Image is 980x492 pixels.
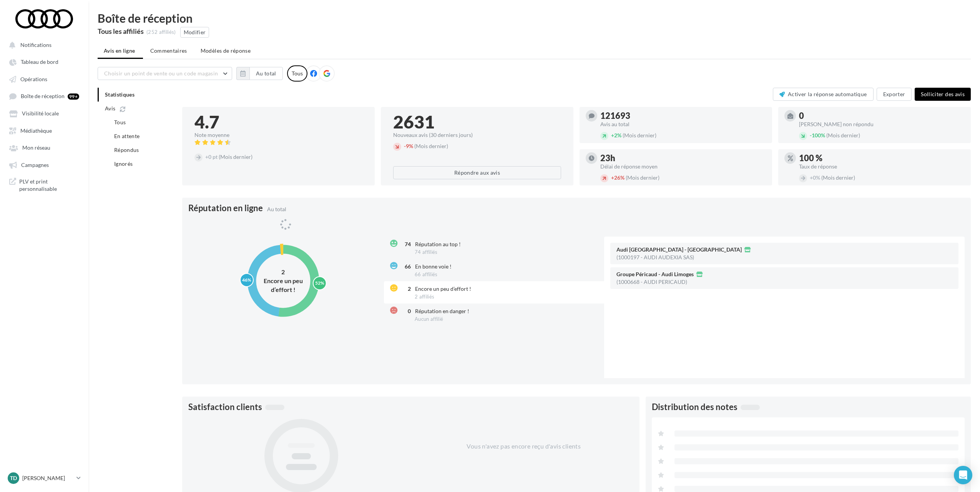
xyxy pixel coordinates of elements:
span: Médiathèque [20,127,52,134]
button: Modifier [180,27,209,38]
button: Activer la réponse automatique [773,88,874,101]
span: Encore un peu d’effort ! [415,285,471,292]
button: Au total [236,67,283,80]
div: Note moyenne [194,132,362,138]
span: Opérations [20,76,47,82]
span: + [611,132,614,138]
div: (1000197 - AUDI AUDEXIA SAS) [616,255,694,260]
div: Encore un peu d’effort ! [260,276,306,294]
span: + [810,174,813,181]
div: [PERSON_NAME] non répondu [799,122,965,127]
button: Exporter [877,88,912,101]
div: (1000668 - AUDI PERICAUD) [616,279,687,285]
div: 2 [260,268,306,277]
span: Mon réseau [22,145,50,151]
div: 99+ [68,93,79,100]
span: (Mois dernier) [219,153,252,160]
div: Vous n'avez pas encore reçu d'avis clients [414,430,633,463]
span: - [810,132,812,138]
a: Campagnes [5,158,84,172]
span: Audi [GEOGRAPHIC_DATA] - [GEOGRAPHIC_DATA] [616,247,742,252]
div: Boîte de réception [98,12,971,24]
div: Taux de réponse [799,164,965,169]
span: 100% [810,132,825,138]
a: Boîte de réception 99+ [5,89,84,103]
span: Réputation en ligne [188,204,263,212]
span: 0% [810,174,820,181]
a: Mon réseau [5,140,84,154]
span: En bonne voie ! [415,263,452,270]
span: En attente [114,133,140,139]
span: (Mois dernier) [826,132,860,138]
span: Avis [105,105,115,112]
div: 4.7 [194,113,362,131]
div: 2 [402,285,411,293]
a: Visibilité locale [5,106,84,120]
button: Répondre aux avis [393,166,561,179]
div: 0 [402,307,411,315]
div: 2631 [393,113,561,131]
span: Réputation en danger ! [415,308,469,314]
div: 0 [799,112,965,120]
button: Choisir un point de vente ou un code magasin [98,67,232,80]
span: Boîte de réception [21,93,65,100]
div: Tous les affiliés [98,28,144,35]
span: 66 affiliés [415,271,438,277]
button: Au total [249,67,283,80]
span: Ignorés [114,160,133,167]
span: 74 affiliés [415,249,438,255]
span: Visibilité locale [22,110,59,117]
span: 2% [611,132,621,138]
span: 26% [611,174,625,181]
span: + [205,153,208,160]
div: 121693 [600,112,766,120]
div: Délai de réponse moyen [600,164,766,169]
span: TD [10,474,17,482]
span: Campagnes [21,162,49,168]
span: 9% [404,143,413,149]
div: Nouveaux avis (30 derniers jours) [393,132,561,138]
a: PLV et print personnalisable [5,175,84,196]
div: 74 [402,240,411,248]
span: 2 affiliés [415,294,434,300]
a: Tableau de bord [5,55,84,68]
span: (Mois dernier) [623,132,656,138]
span: Modèles de réponse [201,47,251,54]
span: Satisfaction clients [188,403,262,411]
span: 0 pt [205,153,218,160]
span: Groupe Péricaud - Audi Limoges [616,272,694,277]
span: Distribution des notes [652,403,737,411]
span: Commentaires [150,47,187,54]
button: Notifications [5,38,81,52]
span: Choisir un point de vente ou un code magasin [104,70,218,77]
span: Au total [267,206,286,212]
span: Aucun affilié [415,316,443,322]
span: Tableau de bord [21,59,58,65]
div: Open Intercom Messenger [954,466,972,484]
div: (252 affiliés) [146,29,176,36]
span: + [611,174,614,181]
span: Répondus [114,147,139,153]
span: Réputation au top ! [415,241,461,247]
div: 23h [600,154,766,162]
div: Tous [287,65,307,82]
span: PLV et print personnalisable [19,178,79,193]
a: Opérations [5,72,84,86]
span: (Mois dernier) [414,143,448,149]
text: 52% [315,280,324,286]
span: (Mois dernier) [626,174,659,181]
p: [PERSON_NAME] [22,474,73,482]
span: - [404,143,406,149]
div: Avis au total [600,122,766,127]
div: 100 % [799,154,965,162]
a: TD [PERSON_NAME] [6,471,82,485]
text: 46% [242,277,251,283]
div: 66 [402,263,411,270]
span: Notifications [20,42,51,48]
button: Solliciter des avis [915,88,971,101]
span: (Mois dernier) [821,174,855,181]
a: Médiathèque [5,123,84,137]
span: Tous [114,119,126,125]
